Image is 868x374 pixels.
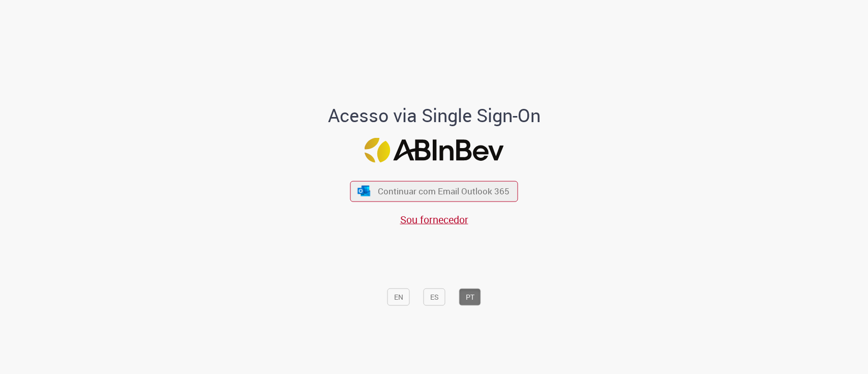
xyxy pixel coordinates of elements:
[424,289,445,306] button: ES
[350,181,518,202] button: ícone Azure/Microsoft 360 Continuar com Email Outlook 365
[387,289,410,306] button: EN
[400,213,468,226] a: Sou fornecedor
[365,138,504,163] img: Logo ABInBev
[293,105,575,126] h1: Acesso via Single Sign-On
[356,186,371,196] img: ícone Azure/Microsoft 360
[459,289,481,306] button: PT
[378,185,510,197] span: Continuar com Email Outlook 365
